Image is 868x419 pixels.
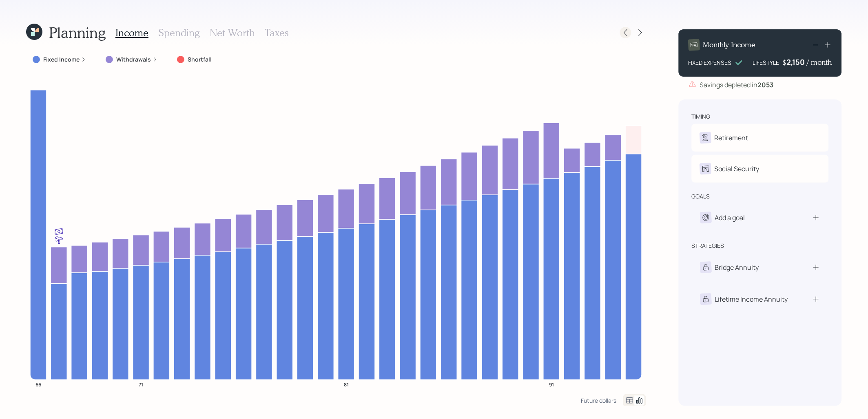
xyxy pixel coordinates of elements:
label: Shortfall [188,55,212,64]
div: Lifetime Income Annuity [715,294,788,304]
div: Savings depleted in [700,80,774,90]
div: Bridge Annuity [715,262,759,272]
div: Retirement [715,133,748,143]
div: Future dollars [581,397,617,404]
div: FIXED EXPENSES [689,58,732,67]
h3: Income [115,27,148,39]
tspan: 91 [549,381,554,388]
div: LIFESTYLE [753,58,779,67]
h3: Net Worth [210,27,255,39]
h3: Taxes [265,27,288,39]
label: Fixed Income [43,55,80,64]
tspan: 66 [35,381,41,388]
b: 2053 [758,80,774,89]
div: strategies [692,242,724,250]
h4: Monthly Income [703,40,756,49]
h4: $ [783,58,787,67]
h4: / month [807,58,832,67]
h3: Spending [158,27,200,39]
div: 2,150 [787,57,807,67]
div: Add a goal [715,213,745,223]
tspan: 71 [139,381,143,388]
div: Social Security [715,164,759,174]
tspan: 81 [344,381,349,388]
div: timing [692,112,711,121]
div: goals [692,192,710,201]
h1: Planning [49,24,106,41]
label: Withdrawals [116,55,151,64]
